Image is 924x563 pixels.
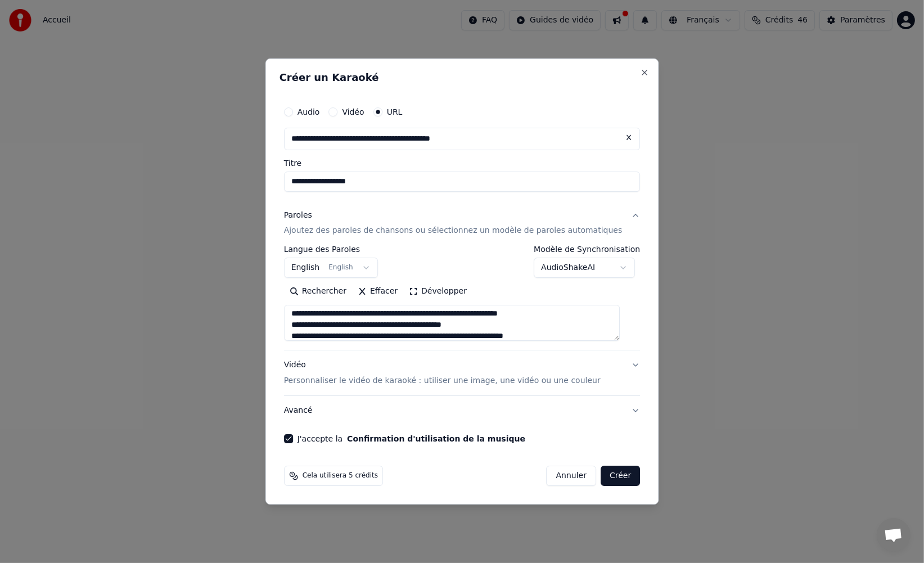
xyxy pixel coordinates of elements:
[284,246,378,254] label: Langue des Paroles
[280,73,645,83] h2: Créer un Karaoké
[284,210,312,221] div: Paroles
[284,246,641,350] div: ParolesAjoutez des paroles de chansons ou sélectionnez un modèle de paroles automatiques
[284,283,352,301] button: Rechercher
[303,471,378,480] span: Cela utilisera 5 crédits
[284,359,601,386] div: Vidéo
[284,396,641,425] button: Avancé
[403,283,472,301] button: Développer
[534,246,640,254] label: Modèle de Synchronisation
[347,435,525,443] button: J'accepte la
[352,283,403,301] button: Effacer
[342,108,364,116] label: Vidéo
[298,108,320,116] label: Audio
[547,466,596,486] button: Annuler
[284,350,641,395] button: VidéoPersonnaliser le vidéo de karaoké : utiliser une image, une vidéo ou une couleur
[284,201,641,246] button: ParolesAjoutez des paroles de chansons ou sélectionnez un modèle de paroles automatiques
[284,159,641,167] label: Titre
[298,435,525,443] label: J'accepte la
[284,375,601,386] p: Personnaliser le vidéo de karaoké : utiliser une image, une vidéo ou une couleur
[601,466,640,486] button: Créer
[387,108,403,116] label: URL
[284,226,623,237] p: Ajoutez des paroles de chansons ou sélectionnez un modèle de paroles automatiques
